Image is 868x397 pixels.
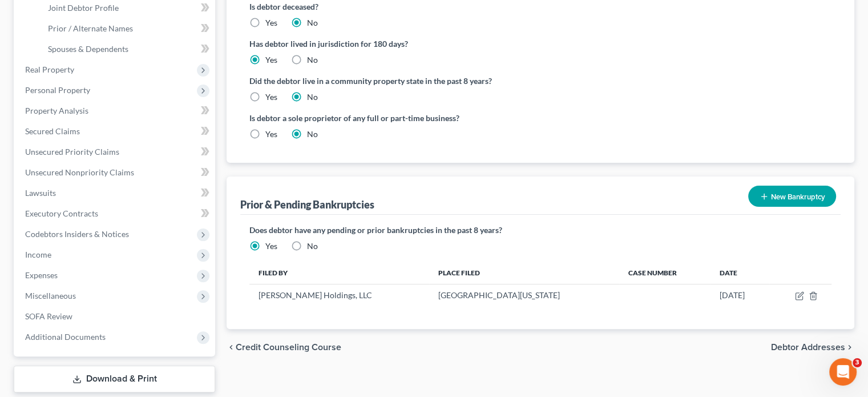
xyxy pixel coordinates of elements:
span: Secured Claims [25,126,80,136]
button: New Bankruptcy [748,186,836,207]
span: SOFA Review [25,311,72,321]
label: Yes [265,17,277,29]
span: 3 [853,358,862,367]
a: Download & Print [14,366,215,392]
label: Yes [265,129,277,140]
a: Secured Claims [16,121,215,142]
label: Yes [265,91,277,103]
label: Is debtor a sole proprietor of any full or part-time business? [249,112,535,124]
span: Lawsuits [25,188,56,198]
th: Date [710,261,769,284]
span: Debtor Addresses [771,343,845,352]
label: No [307,54,318,66]
label: Has debtor lived in jurisdiction for 180 days? [249,38,831,50]
a: Unsecured Priority Claims [16,142,215,162]
i: chevron_left [227,343,236,352]
div: Prior & Pending Bankruptcies [240,198,374,211]
th: Filed By [249,261,429,284]
a: Property Analysis [16,101,215,121]
span: Joint Debtor Profile [48,3,119,13]
span: Expenses [25,270,58,280]
td: [DATE] [710,284,769,306]
a: Prior / Alternate Names [39,18,215,39]
label: Yes [265,54,277,66]
span: Codebtors Insiders & Notices [25,229,129,239]
span: Income [25,250,51,259]
a: SOFA Review [16,306,215,327]
label: Yes [265,240,277,252]
th: Case Number [619,261,710,284]
span: Personal Property [25,85,90,95]
label: Is debtor deceased? [249,1,831,13]
span: Executory Contracts [25,208,98,218]
span: Additional Documents [25,332,106,342]
td: [PERSON_NAME] Holdings, LLC [249,284,429,306]
a: Executory Contracts [16,203,215,224]
span: Unsecured Priority Claims [25,147,119,157]
td: [GEOGRAPHIC_DATA][US_STATE] [429,284,620,306]
button: chevron_left Credit Counseling Course [227,343,341,352]
a: Lawsuits [16,183,215,203]
iframe: Intercom live chat [829,358,857,386]
label: Did the debtor live in a community property state in the past 8 years? [249,75,831,87]
label: Does debtor have any pending or prior bankruptcies in the past 8 years? [249,224,831,236]
span: Credit Counseling Course [236,343,341,352]
label: No [307,240,318,252]
i: chevron_right [845,343,854,352]
button: Debtor Addresses chevron_right [771,343,854,352]
span: Real Property [25,65,74,74]
span: Prior / Alternate Names [48,23,133,33]
label: No [307,17,318,29]
span: Unsecured Nonpriority Claims [25,167,134,177]
th: Place Filed [429,261,620,284]
label: No [307,129,318,140]
span: Miscellaneous [25,291,76,300]
a: Unsecured Nonpriority Claims [16,162,215,183]
a: Spouses & Dependents [39,39,215,59]
label: No [307,91,318,103]
span: Spouses & Dependents [48,44,128,54]
span: Property Analysis [25,106,88,115]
